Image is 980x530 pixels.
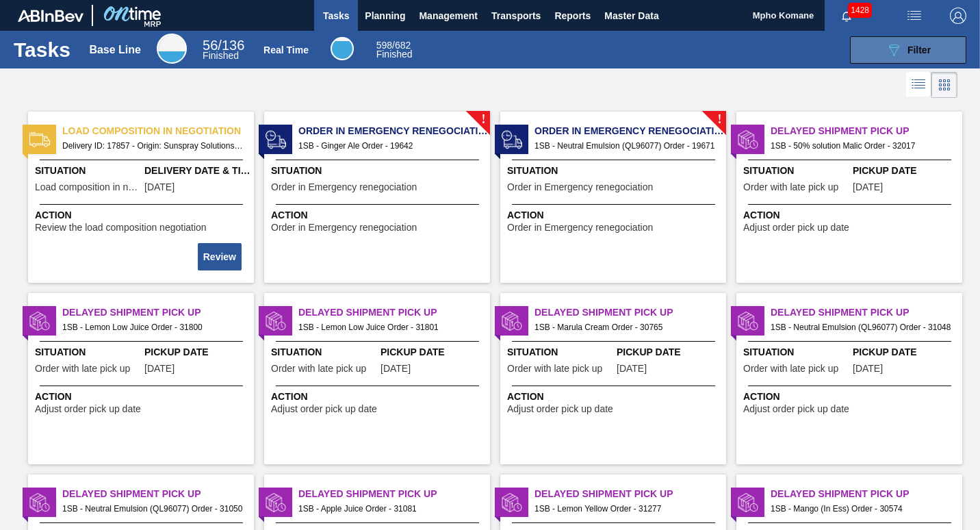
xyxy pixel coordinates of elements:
[507,182,653,192] span: Order in Emergency renegociation
[771,124,962,138] span: Delayed Shipment Pick Up
[738,129,758,150] img: status
[35,164,141,178] span: Situation
[617,345,723,359] span: Pickup Date
[743,208,959,223] span: Action
[298,305,490,320] span: Delayed Shipment Pick Up
[743,164,849,178] span: Situation
[743,223,849,233] span: Adjust order pick up date
[271,182,417,192] span: Order in Emergency renegociation
[950,8,966,24] img: Logout
[931,72,957,98] div: Card Vision
[534,138,715,153] span: 1SB - Neutral Emulsion (QL96077) Order - 19671
[850,36,966,64] button: Filter
[62,124,254,138] span: Load composition in negotiation
[263,45,309,55] div: Real Time
[717,114,721,125] span: !
[203,38,244,53] span: / 136
[743,182,838,192] span: Order with late pick up
[321,8,351,24] span: Tasks
[507,208,723,223] span: Action
[14,42,70,58] h1: Tasks
[481,114,485,125] span: !
[534,305,726,320] span: Delayed Shipment Pick Up
[771,320,951,335] span: 1SB - Neutral Emulsion (QL96077) Order - 31048
[507,223,653,233] span: Order in Emergency renegociation
[29,492,50,513] img: status
[738,311,758,331] img: status
[771,487,962,501] span: Delayed Shipment Pick Up
[502,311,522,331] img: status
[271,390,487,404] span: Action
[18,10,83,22] img: TNhmsLtSVTkK8tSr43FrP2fwEKptu5GPRR3wAAAABJRU5ErkJggg==
[771,501,951,516] span: 1SB - Mango (In Ess) Order - 30574
[35,223,207,233] span: Review the load composition negotiation
[62,487,254,501] span: Delayed Shipment Pick Up
[604,8,658,24] span: Master Data
[507,364,602,374] span: Order with late pick up
[743,390,959,404] span: Action
[825,6,868,25] button: Notifications
[771,305,962,320] span: Delayed Shipment Pick Up
[381,364,411,374] span: 09/17/2025
[271,208,487,223] span: Action
[35,364,130,374] span: Order with late pick up
[271,164,487,178] span: Situation
[271,364,366,374] span: Order with late pick up
[35,390,250,404] span: Action
[507,390,723,404] span: Action
[507,164,723,178] span: Situation
[376,40,392,51] span: 598
[853,164,959,178] span: Pickup Date
[738,492,758,513] img: status
[62,305,254,320] span: Delayed Shipment Pick Up
[198,243,242,270] button: Review
[144,345,250,359] span: Pickup Date
[199,242,243,272] div: Complete task: 2266064
[29,311,50,331] img: status
[35,208,250,223] span: Action
[331,37,354,60] div: Real Time
[298,138,479,153] span: 1SB - Ginger Ale Order - 19642
[298,501,479,516] span: 1SB - Apple Juice Order - 31081
[906,72,931,98] div: List Vision
[266,492,286,513] img: status
[35,404,141,414] span: Adjust order pick up date
[376,41,413,59] div: Real Time
[534,320,715,335] span: 1SB - Marula Cream Order - 30765
[62,138,243,153] span: Delivery ID: 17857 - Origin: Sunspray Solutions - Destination: 1SB
[534,487,726,501] span: Delayed Shipment Pick Up
[271,223,417,233] span: Order in Emergency renegociation
[853,364,883,374] span: 08/26/2025
[419,8,478,24] span: Management
[89,44,141,56] div: Base Line
[771,138,951,153] span: 1SB - 50% solution Malic Order - 32017
[381,345,487,359] span: Pickup Date
[507,404,613,414] span: Adjust order pick up date
[376,49,413,60] span: Finished
[29,129,50,150] img: status
[853,182,883,192] span: 09/30/2025
[298,320,479,335] span: 1SB - Lemon Low Juice Order - 31801
[534,124,726,138] span: Order in Emergency renegociation
[617,364,647,374] span: 08/27/2025
[203,38,218,53] span: 56
[906,8,923,24] img: userActions
[144,364,175,374] span: 09/17/2025
[62,320,243,335] span: 1SB - Lemon Low Juice Order - 31800
[203,50,239,61] span: Finished
[502,492,522,513] img: status
[743,364,838,374] span: Order with late pick up
[365,8,405,24] span: Planning
[376,40,411,51] span: / 682
[266,311,286,331] img: status
[271,404,377,414] span: Adjust order pick up date
[157,34,187,64] div: Base Line
[298,487,490,501] span: Delayed Shipment Pick Up
[144,164,250,178] span: Delivery Date & Time
[554,8,591,24] span: Reports
[298,124,490,138] span: Order in Emergency renegociation
[743,345,849,359] span: Situation
[534,501,715,516] span: 1SB - Lemon Yellow Order - 31277
[848,3,872,18] span: 1428
[203,40,244,60] div: Base Line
